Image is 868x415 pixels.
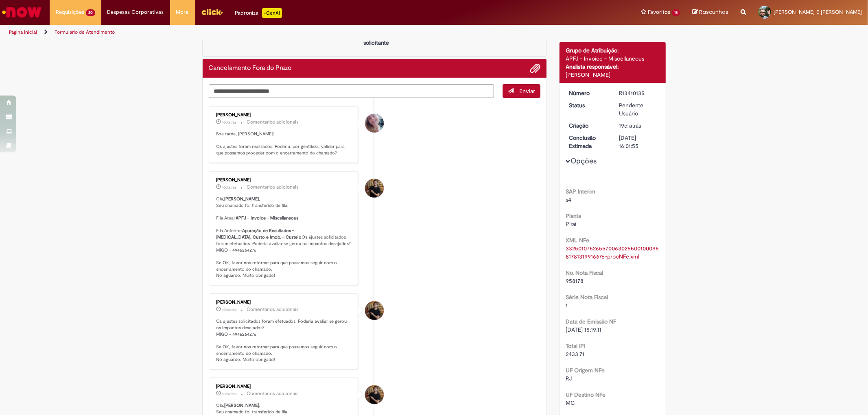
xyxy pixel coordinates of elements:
dt: Número [563,89,613,97]
div: Pendente Usuário [619,101,657,117]
a: Página inicial [9,29,37,35]
p: Olá, , Seu chamado foi transferido de fila. Fila Atual: Fila Anterior: Os ajustes solicitados for... [216,196,352,279]
b: Série Nota Fiscal [566,293,608,301]
span: More [176,8,189,16]
a: Formulário de Atendimento [55,29,115,35]
div: APFJ - Invoice - Miscellaneous [566,54,660,63]
time: 22/08/2025 14:49:16 [223,120,237,125]
dt: Status [563,101,613,109]
span: 1 [566,302,568,309]
span: Favoritos [648,8,670,16]
b: UF Origem NFe [566,367,605,374]
p: Os ajustes solicitados foram efetuados. Poderia avaliar se gerou os impactos desejados? MIGO - 49... [216,318,352,363]
div: William Paul Barnekow Dias Eichstaedt [365,179,384,198]
a: Download de 33250107526557006302550010009581781319916676-procNFe.xml [566,245,659,260]
div: Padroniza [235,8,282,18]
small: Comentários adicionais [247,390,299,397]
b: [PERSON_NAME] [225,402,259,408]
small: Comentários adicionais [247,184,299,191]
span: 2433,71 [566,350,584,358]
button: Adicionar anexos [530,63,540,74]
div: Grupo de Atribuição: [566,46,660,54]
span: 10d atrás [223,391,237,396]
h2: Cancelamento Fora do Prazo Histórico de tíquete [209,65,292,72]
span: 18 [672,9,680,16]
b: No. Nota Fiscal [566,269,603,276]
b: XML NFe [566,237,589,244]
span: 19d atrás [619,122,641,129]
span: Despesas Corporativas [107,8,164,16]
b: Apuração de Resultados - [MEDICAL_DATA], Custo e Imob. - Custeio [216,228,302,240]
div: William Paul Barnekow Dias Eichstaedt [365,301,384,320]
div: William Paul Barnekow Dias Eichstaedt [365,385,384,404]
textarea: Digite sua mensagem aqui... [209,84,494,98]
div: Analista responsável: [566,63,660,71]
div: R13410135 [619,89,657,97]
span: s4 [566,196,571,203]
span: 10d atrás [223,185,237,190]
b: UF Destino NFe [566,391,606,398]
time: 22/08/2025 14:37:06 [223,307,237,312]
small: Comentários adicionais [247,306,299,313]
b: Data de Emissão NF [566,318,616,325]
button: Enviar [503,84,540,98]
span: 958178 [566,277,584,285]
span: RJ [566,375,572,382]
span: 20 [86,9,95,16]
div: [PERSON_NAME] [216,384,352,389]
span: Requisições [56,8,84,16]
span: Rascunhos [699,8,728,16]
b: Planta [566,212,581,219]
span: Piraí [566,220,576,228]
div: [PERSON_NAME] [216,300,352,305]
div: [PERSON_NAME] [216,113,352,117]
time: 13/08/2025 15:01:51 [619,122,641,129]
span: Enviar [519,87,535,95]
time: 22/08/2025 14:37:06 [223,185,237,190]
dt: Criação [563,122,613,130]
a: Rascunhos [692,9,728,16]
b: Total IPI [566,342,585,350]
p: +GenAi [262,8,282,18]
small: Comentários adicionais [247,119,299,126]
div: [PERSON_NAME] [216,178,352,183]
b: SAP Interim [566,188,595,195]
span: [DATE] 15:19:11 [566,326,601,333]
span: 10d atrás [223,307,237,312]
p: Boa tarde, [PERSON_NAME]! Os ajustes foram realizados. Poderia, por gentileza, validar para que p... [216,131,352,156]
img: click_logo_yellow_360x200.png [201,6,223,18]
time: 22/08/2025 14:37:06 [223,391,237,396]
div: 13/08/2025 15:01:51 [619,122,657,130]
div: Andreza Barbosa [365,114,384,133]
dt: Conclusão Estimada [563,134,613,150]
span: [PERSON_NAME] E [PERSON_NAME] [774,9,862,15]
div: [PERSON_NAME] [566,71,660,79]
span: 10d atrás [223,120,237,125]
b: [PERSON_NAME] [225,196,259,202]
span: MG [566,399,575,406]
div: [DATE] 16:01:55 [619,134,657,150]
img: ServiceNow [1,4,43,20]
ul: Trilhas de página [6,25,573,40]
b: APFJ - Invoice - Miscellaneous [236,215,299,221]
